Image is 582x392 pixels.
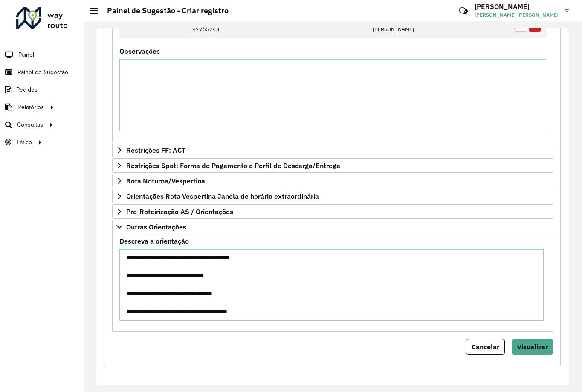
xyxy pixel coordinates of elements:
button: Visualizar [512,339,553,355]
span: Tático [16,138,32,147]
span: Relatórios [17,103,44,112]
span: Painel [18,50,34,59]
span: Cancelar [472,343,499,351]
div: Outras Orientações [112,234,553,332]
label: Observações [119,46,160,56]
a: Restrições FF: ACT [112,143,553,157]
a: Restrições Spot: Forma de Pagamento e Perfil de Descarga/Entrega [112,158,553,173]
span: Restrições Spot: Forma de Pagamento e Perfil de Descarga/Entrega [126,162,340,169]
span: Restrições FF: ACT [126,147,185,154]
span: Rota Noturna/Vespertina [126,177,205,184]
span: Consultas [17,120,43,129]
a: Contato Rápido [454,2,472,20]
button: Cancelar [466,339,505,355]
a: Rota Noturna/Vespertina [112,174,553,188]
span: Painel de Sugestão [17,68,68,77]
span: [PERSON_NAME] [PERSON_NAME] [475,11,559,19]
h3: [PERSON_NAME] [475,3,559,11]
span: Orientações Rota Vespertina Janela de horário extraordinária [126,193,319,200]
span: Visualizar [517,343,548,351]
a: Outras Orientações [112,220,553,234]
a: Pre-Roteirização AS / Orientações [112,204,553,219]
span: Outras Orientações [126,224,186,230]
h2: Painel de Sugestão - Criar registro [98,6,229,15]
span: Pedidos [16,85,38,94]
label: Descreva a orientação [119,236,189,246]
span: Pre-Roteirização AS / Orientações [126,208,233,215]
a: Orientações Rota Vespertina Janela de horário extraordinária [112,189,553,203]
